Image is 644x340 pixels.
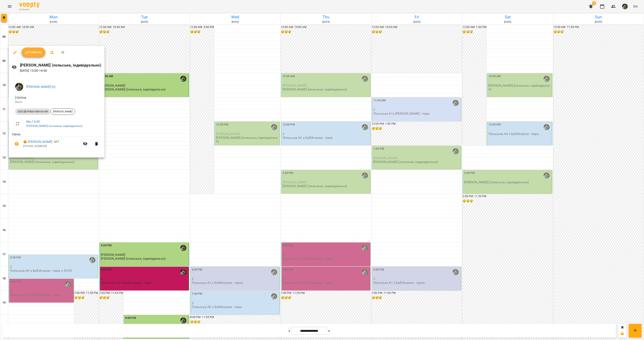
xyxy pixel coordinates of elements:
[15,83,23,91] img: 70cfbdc3d9a863d38abe8aa8a76b24f3.JPG
[26,124,83,127] a: [PERSON_NAME] (польська, індивідуально)
[12,132,101,152] ul: Clients
[51,108,75,115] div: [PERSON_NAME]
[57,140,59,144] span: 7
[25,50,42,55] span: Confirm
[26,85,56,89] a: [PERSON_NAME] (п)
[12,139,22,149] button: Unpaid. Bill the attendance?
[15,96,27,100] span: - Online
[22,48,45,57] button: Confirm
[23,139,52,144] a: 😀 [PERSON_NAME]
[51,110,75,113] span: [PERSON_NAME]
[15,110,51,113] span: 2025 [8] Polish Indiv 60 min
[20,68,101,73] p: [DATE] 13:00 - 14:00
[20,62,101,68] h6: [PERSON_NAME] (польська, індивідуально)
[54,140,56,144] span: 1
[15,100,98,104] p: Room
[26,120,40,123] a: Mo , 13:00
[23,144,80,148] p: [PHONE_NUMBER]
[54,140,59,144] b: /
